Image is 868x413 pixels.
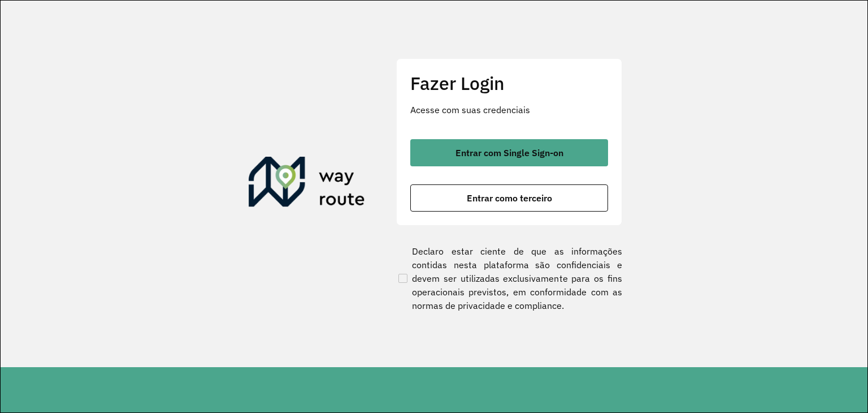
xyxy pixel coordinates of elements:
button: button [410,139,608,166]
button: button [410,184,608,212]
img: Roteirizador AmbevTech [249,157,365,211]
p: Acesse com suas credenciais [410,103,608,117]
span: Entrar com Single Sign-on [455,148,563,157]
label: Declaro estar ciente de que as informações contidas nesta plataforma são confidenciais e devem se... [396,244,622,312]
span: Entrar como terceiro [467,193,552,203]
h2: Fazer Login [410,72,608,94]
